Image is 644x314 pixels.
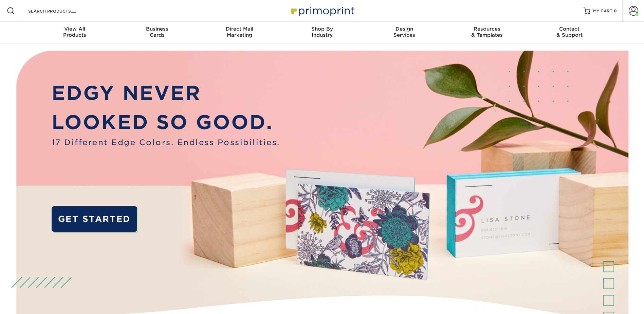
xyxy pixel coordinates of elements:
[363,22,446,43] a: DesignServices
[446,26,528,32] span: Resources
[198,26,281,38] div: Marketing
[528,26,611,32] span: Contact
[281,22,363,43] a: Shop ByIndustry
[52,206,137,232] a: GET STARTED
[198,22,281,43] a: Direct MailMarketing
[281,26,363,38] div: Industry
[363,26,446,38] div: Services
[52,108,280,137] p: LOOKED SO GOOD.
[281,26,363,32] span: Shop By
[116,26,198,38] div: Cards
[363,26,446,32] span: Design
[34,26,116,38] div: Products
[593,8,612,14] span: MY CART
[52,78,280,107] p: EDGY NEVER
[446,26,528,38] div: & Templates
[27,7,94,15] input: SEARCH PRODUCTS.....
[116,26,198,32] span: Business
[52,137,280,148] span: 17 Different Edge Colors. Endless Possibilities.
[116,22,198,43] a: BusinessCards
[528,26,611,38] div: & Support
[446,22,528,43] a: Resources& Templates
[34,22,116,43] a: View AllProducts
[288,3,356,18] img: Primoprint
[614,8,617,13] span: 0
[34,26,116,32] span: View All
[198,26,281,32] span: Direct Mail
[528,22,611,43] a: Contact& Support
